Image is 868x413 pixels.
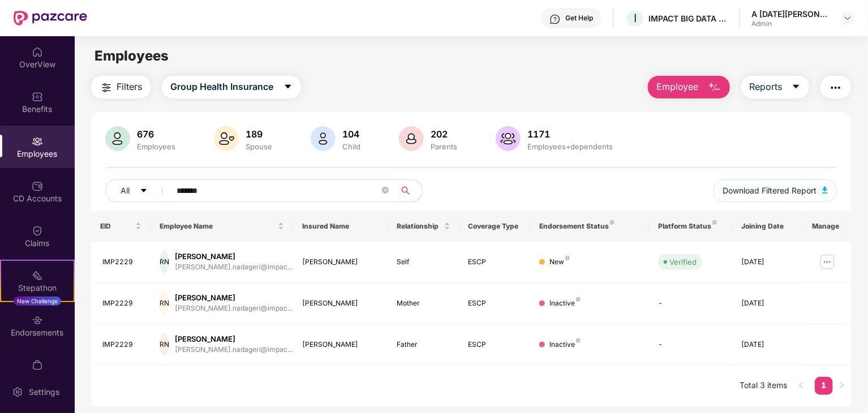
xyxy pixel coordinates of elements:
[469,339,522,350] div: ESCP
[302,298,379,309] div: [PERSON_NAME]
[741,76,809,98] button: Reportscaret-down
[1,282,74,294] div: Stepathon
[302,257,379,268] div: [PERSON_NAME]
[32,180,43,192] img: svg+xml;base64,PHN2ZyBpZD0iQ0RfQWNjb3VudHMiIGRhdGEtbmFtZT0iQ0QgQWNjb3VudHMiIHhtbG5zPSJodHRwOi8vd3...
[525,128,615,140] div: 1171
[117,80,142,94] span: Filters
[549,298,581,309] div: Inactive
[803,211,851,242] th: Manage
[283,82,293,92] span: caret-down
[496,126,521,151] img: svg+xml;base64,PHN2ZyB4bWxucz0iaHR0cDovL3d3dy53My5vcmcvMjAwMC9zdmciIHhtbG5zOnhsaW5rPSJodHRwOi8vd3...
[32,91,43,102] img: svg+xml;base64,PHN2ZyBpZD0iQmVuZWZpdHMiIHhtbG5zPSJodHRwOi8vd3d3LnczLm9yZy8yMDAwL3N2ZyIgd2lkdGg9Ij...
[833,377,851,395] button: right
[388,211,459,242] th: Relationship
[549,257,570,268] div: New
[740,377,788,395] li: Total 3 items
[397,222,442,231] span: Relationship
[32,225,43,236] img: svg+xml;base64,PHN2ZyBpZD0iQ2xhaW0iIHhtbG5zPSJodHRwOi8vd3d3LnczLm9yZy8yMDAwL3N2ZyIgd2lkdGg9IjIwIi...
[648,13,728,24] div: IMPACT BIG DATA ANALYSIS PRIVATE LIMITED
[14,296,61,306] div: New Challenge
[302,339,379,350] div: [PERSON_NAME]
[170,80,273,94] span: Group Health Insurance
[243,128,274,140] div: 189
[732,211,803,242] th: Joining Date
[214,126,239,151] img: svg+xml;base64,PHN2ZyB4bWxucz0iaHR0cDovL3d3dy53My5vcmcvMjAwMC9zdmciIHhtbG5zOnhsaW5rPSJodHRwOi8vd3...
[175,345,293,355] div: [PERSON_NAME].nadageri@impac...
[469,298,522,309] div: ESCP
[829,81,843,94] img: svg+xml;base64,PHN2ZyB4bWxucz0iaHR0cDovL3d3dy53My5vcmcvMjAwMC9zdmciIHdpZHRoPSIyNCIgaGVpZ2h0PSIyNC...
[135,142,178,151] div: Employees
[792,377,810,395] li: Previous Page
[792,82,801,92] span: caret-down
[549,14,561,25] img: svg+xml;base64,PHN2ZyBpZD0iSGVscC0zMngzMiIgeG1sbnM9Imh0dHA6Ly93d3cudzMub3JnLzIwMDAvc3ZnIiB3aWR0aD...
[669,256,697,268] div: Verified
[723,184,817,197] span: Download Filtered Report
[14,11,87,25] img: New Pazcare Logo
[792,377,810,395] button: left
[105,126,130,151] img: svg+xml;base64,PHN2ZyB4bWxucz0iaHR0cDovL3d3dy53My5vcmcvMjAwMC9zdmciIHhtbG5zOnhsaW5rPSJodHRwOi8vd3...
[818,253,836,271] img: manageButton
[428,142,459,151] div: Parents
[311,126,336,151] img: svg+xml;base64,PHN2ZyB4bWxucz0iaHR0cDovL3d3dy53My5vcmcvMjAwMC9zdmciIHhtbG5zOnhsaW5rPSJodHRwOi8vd3...
[91,76,151,98] button: Filters
[714,179,837,202] button: Download Filtered Report
[151,211,293,242] th: Employee Name
[549,339,581,350] div: Inactive
[32,270,43,281] img: svg+xml;base64,PHN2ZyB4bWxucz0iaHR0cDovL3d3dy53My5vcmcvMjAwMC9zdmciIHdpZHRoPSIyMSIgaGVpZ2h0PSIyMC...
[459,211,531,242] th: Coverage Type
[539,222,640,231] div: Endorsement Status
[751,19,831,28] div: Admin
[91,211,151,242] th: EID
[708,81,721,94] img: svg+xml;base64,PHN2ZyB4bWxucz0iaHR0cDovL3d3dy53My5vcmcvMjAwMC9zdmciIHhtbG5zOnhsaW5rPSJodHRwOi8vd3...
[394,179,423,202] button: search
[741,298,794,309] div: [DATE]
[428,128,459,140] div: 202
[397,298,450,309] div: Mother
[162,76,301,98] button: Group Health Insurancecaret-down
[175,262,293,273] div: [PERSON_NAME].nadageri@impac...
[649,324,732,365] td: -
[135,128,178,140] div: 676
[798,382,805,389] span: left
[712,220,717,225] img: svg+xml;base64,PHN2ZyB4bWxucz0iaHR0cDovL3d3dy53My5vcmcvMjAwMC9zdmciIHdpZHRoPSI4IiBoZWlnaHQ9IjgiIH...
[815,377,833,395] li: 1
[750,80,783,94] span: Reports
[175,334,293,345] div: [PERSON_NAME]
[160,333,169,356] div: RN
[340,142,363,151] div: Child
[839,382,845,389] span: right
[576,297,581,302] img: svg+xml;base64,PHN2ZyB4bWxucz0iaHR0cDovL3d3dy53My5vcmcvMjAwMC9zdmciIHdpZHRoPSI4IiBoZWlnaHQ9IjgiIH...
[610,220,615,225] img: svg+xml;base64,PHN2ZyB4bWxucz0iaHR0cDovL3d3dy53My5vcmcvMjAwMC9zdmciIHdpZHRoPSI4IiBoZWlnaHQ9IjgiIH...
[399,126,424,151] img: svg+xml;base64,PHN2ZyB4bWxucz0iaHR0cDovL3d3dy53My5vcmcvMjAwMC9zdmciIHhtbG5zOnhsaW5rPSJodHRwOi8vd3...
[565,14,593,23] div: Get Help
[822,187,828,193] img: svg+xml;base64,PHN2ZyB4bWxucz0iaHR0cDovL3d3dy53My5vcmcvMjAwMC9zdmciIHhtbG5zOnhsaW5rPSJodHRwOi8vd3...
[382,186,389,196] span: close-circle
[160,251,169,273] div: RN
[105,179,174,202] button: Allcaret-down
[175,303,293,314] div: [PERSON_NAME].nadageri@impac...
[12,386,23,398] img: svg+xml;base64,PHN2ZyBpZD0iU2V0dGluZy0yMHgyMCIgeG1sbnM9Imh0dHA6Ly93d3cudzMub3JnLzIwMDAvc3ZnIiB3aW...
[382,187,389,193] span: close-circle
[340,128,363,140] div: 104
[815,377,833,394] a: 1
[656,80,699,94] span: Employee
[32,315,43,326] img: svg+xml;base64,PHN2ZyBpZD0iRW5kb3JzZW1lbnRzIiB4bWxucz0iaHR0cDovL3d3dy53My5vcmcvMjAwMC9zdmciIHdpZH...
[525,142,615,151] div: Employees+dependents
[32,46,43,58] img: svg+xml;base64,PHN2ZyBpZD0iSG9tZSIgeG1sbnM9Imh0dHA6Ly93d3cudzMub3JnLzIwMDAvc3ZnIiB3aWR0aD0iMjAiIG...
[25,386,63,398] div: Settings
[741,257,794,268] div: [DATE]
[140,187,148,196] span: caret-down
[397,257,450,268] div: Self
[160,222,276,231] span: Employee Name
[648,76,730,98] button: Employee
[649,283,732,324] td: -
[102,257,141,268] div: IMP2229
[576,338,581,343] img: svg+xml;base64,PHN2ZyB4bWxucz0iaHR0cDovL3d3dy53My5vcmcvMjAwMC9zdmciIHdpZHRoPSI4IiBoZWlnaHQ9IjgiIH...
[94,48,169,64] span: Employees
[175,251,293,262] div: [PERSON_NAME]
[634,11,637,25] span: I
[843,14,852,23] img: svg+xml;base64,PHN2ZyBpZD0iRHJvcGRvd24tMzJ4MzIiIHhtbG5zPSJodHRwOi8vd3d3LnczLm9yZy8yMDAwL3N2ZyIgd2...
[100,81,113,94] img: svg+xml;base64,PHN2ZyB4bWxucz0iaHR0cDovL3d3dy53My5vcmcvMjAwMC9zdmciIHdpZHRoPSIyNCIgaGVpZ2h0PSIyNC...
[397,339,450,350] div: Father
[175,292,293,303] div: [PERSON_NAME]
